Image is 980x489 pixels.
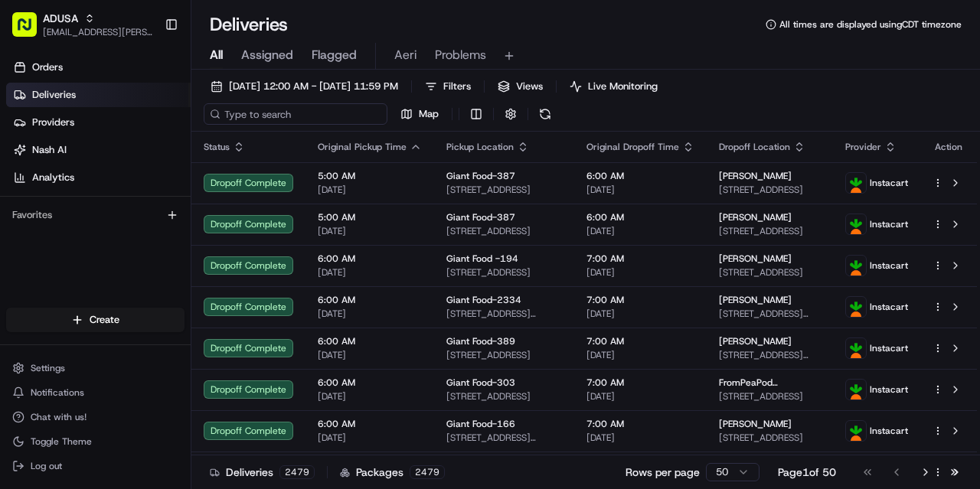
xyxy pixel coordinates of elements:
[446,225,562,237] span: [STREET_ADDRESS]
[32,60,63,74] span: Orders
[626,465,700,480] p: Rows per page
[31,221,117,236] span: Knowledge Base
[719,418,792,430] span: [PERSON_NAME]
[31,460,62,472] span: Log out
[446,432,562,444] span: [STREET_ADDRESS][PERSON_NAME]
[318,141,407,153] span: Original Pickup Time
[446,253,518,265] span: Giant Food -194
[418,76,478,97] button: Filters
[31,435,92,448] span: Toggle Theme
[446,266,562,279] span: [STREET_ADDRESS]
[846,297,866,317] img: profile_instacart_ahold_partner.png
[6,203,185,227] div: Favorites
[586,294,694,306] span: 7:00 AM
[719,335,792,347] span: [PERSON_NAME]
[586,141,679,153] span: Original Dropoff Time
[6,55,191,80] a: Orders
[260,150,279,168] button: Start new chat
[52,161,194,173] div: We're available if you need us!
[446,349,562,361] span: [STREET_ADDRESS]
[31,362,65,374] span: Settings
[40,98,253,114] input: Clear
[586,211,694,223] span: 6:00 AM
[204,141,230,153] span: Status
[6,138,191,162] a: Nash AI
[870,383,908,396] span: Instacart
[318,253,422,265] span: 6:00 AM
[586,225,694,237] span: [DATE]
[152,259,185,270] span: Pylon
[846,421,866,441] img: profile_instacart_ahold_partner.png
[446,294,521,306] span: Giant Food-2334
[870,301,908,313] span: Instacart
[778,465,836,480] div: Page 1 of 50
[586,308,694,320] span: [DATE]
[719,170,792,182] span: [PERSON_NAME]
[446,335,515,347] span: Giant Food-389
[145,221,246,236] span: API Documentation
[846,173,866,193] img: profile_instacart_ahold_partner.png
[435,46,486,64] span: Problems
[6,110,191,135] a: Providers
[446,211,515,223] span: Giant Food-387
[129,223,142,235] div: 💻
[6,382,185,403] button: Notifications
[312,46,357,64] span: Flagged
[241,46,293,64] span: Assigned
[446,418,515,430] span: Giant Food-166
[779,18,962,31] span: All times are displayed using CDT timezone
[870,218,908,230] span: Instacart
[6,6,158,43] button: ADUSA[EMAIL_ADDRESS][PERSON_NAME][DOMAIN_NAME]
[419,107,439,121] span: Map
[446,184,562,196] span: [STREET_ADDRESS]
[870,342,908,354] span: Instacart
[318,418,422,430] span: 6:00 AM
[6,455,185,477] button: Log out
[719,349,821,361] span: [STREET_ADDRESS][PERSON_NAME]
[719,308,821,320] span: [STREET_ADDRESS][PERSON_NAME]
[586,377,694,389] span: 7:00 AM
[210,465,315,480] div: Deliveries
[586,266,694,279] span: [DATE]
[588,80,658,93] span: Live Monitoring
[318,266,422,279] span: [DATE]
[491,76,550,97] button: Views
[318,349,422,361] span: [DATE]
[279,465,315,479] div: 2479
[846,338,866,358] img: profile_instacart_ahold_partner.png
[43,26,152,38] button: [EMAIL_ADDRESS][PERSON_NAME][DOMAIN_NAME]
[586,335,694,347] span: 7:00 AM
[6,406,185,428] button: Chat with us!
[210,12,288,37] h1: Deliveries
[719,211,792,223] span: [PERSON_NAME]
[204,76,405,97] button: [DATE] 12:00 AM - [DATE] 11:59 PM
[108,258,185,270] a: Powered byPylon
[719,266,821,279] span: [STREET_ADDRESS]
[318,225,422,237] span: [DATE]
[410,465,445,479] div: 2479
[43,11,78,26] button: ADUSA
[586,253,694,265] span: 7:00 AM
[719,141,790,153] span: Dropoff Location
[90,313,119,327] span: Create
[846,380,866,399] img: profile_instacart_ahold_partner.png
[318,335,422,347] span: 6:00 AM
[846,214,866,234] img: profile_instacart_ahold_partner.png
[586,349,694,361] span: [DATE]
[32,88,76,102] span: Deliveries
[318,211,422,223] span: 5:00 AM
[446,377,515,389] span: Giant Food-303
[210,46,223,64] span: All
[719,377,821,389] span: FromPeaPod VoyagerIntl
[586,170,694,182] span: 6:00 AM
[870,425,908,437] span: Instacart
[318,432,422,444] span: [DATE]
[32,116,74,129] span: Providers
[318,294,422,306] span: 6:00 AM
[446,170,515,182] span: Giant Food-387
[719,184,821,196] span: [STREET_ADDRESS]
[534,103,556,125] button: Refresh
[31,386,84,399] span: Notifications
[719,294,792,306] span: [PERSON_NAME]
